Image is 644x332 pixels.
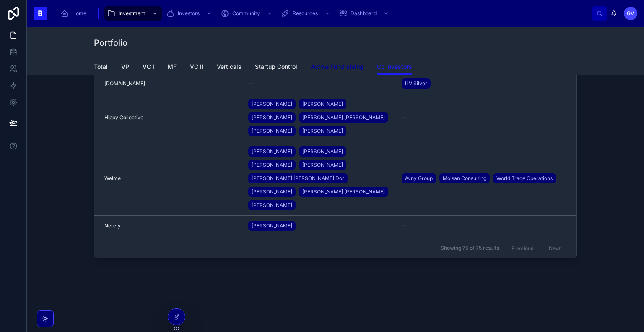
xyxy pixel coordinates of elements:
[252,222,292,229] span: [PERSON_NAME]
[299,112,388,123] a: [PERSON_NAME] [PERSON_NAME]
[94,37,127,49] h1: Portfolio
[248,80,396,87] a: --
[248,200,296,210] a: [PERSON_NAME]
[119,10,145,17] span: Investment
[104,175,238,182] a: Welme
[402,78,431,89] a: ILV Silver
[402,114,566,121] a: --
[72,10,86,17] span: Home
[168,59,177,76] a: MF
[441,245,499,251] span: Showing 75 of 75 results
[311,59,364,76] a: Active Fundraising
[248,187,296,197] a: [PERSON_NAME]
[299,146,346,157] a: [PERSON_NAME]
[217,63,241,71] span: Verticals
[402,77,566,90] a: ILV Silver
[402,222,407,229] span: --
[293,10,318,17] span: Resources
[493,173,556,183] a: World Trade Operations
[94,59,108,76] a: Total
[299,160,346,170] a: [PERSON_NAME]
[439,173,490,183] a: Molsan Consulting
[302,188,385,195] span: [PERSON_NAME] [PERSON_NAME]
[252,202,292,209] span: [PERSON_NAME]
[252,148,292,155] span: [PERSON_NAME]
[217,59,241,76] a: Verticals
[58,6,92,21] a: Home
[143,59,154,76] a: VC I
[377,59,412,75] a: Co Investors
[627,10,634,17] span: GV
[302,148,343,155] span: [PERSON_NAME]
[104,80,145,87] span: [DOMAIN_NAME]
[104,114,238,121] a: Hippy Collective
[252,162,292,168] span: [PERSON_NAME]
[252,188,292,195] span: [PERSON_NAME]
[402,172,566,185] a: Avny GroupMolsan ConsultingWorld Trade Operations
[248,80,253,87] span: --
[34,7,47,20] img: App logo
[218,6,277,21] a: Community
[377,63,412,71] span: Co Investors
[190,63,203,71] span: VC II
[255,59,297,76] a: Startup Control
[402,114,407,121] span: --
[104,80,238,87] a: [DOMAIN_NAME]
[402,222,566,229] a: --
[405,175,433,182] span: Avny Group
[299,187,388,197] a: [PERSON_NAME] [PERSON_NAME]
[104,6,162,21] a: Investment
[351,10,377,17] span: Dashboard
[443,175,486,182] span: Molsan Consulting
[302,114,385,121] span: [PERSON_NAME] [PERSON_NAME]
[255,63,297,71] span: Startup Control
[336,6,393,21] a: Dashboard
[104,114,143,121] span: Hippy Collective
[248,146,296,157] a: [PERSON_NAME]
[252,128,292,134] span: [PERSON_NAME]
[311,63,364,71] span: Active Fundraising
[104,175,121,182] span: Welme
[302,128,343,134] span: [PERSON_NAME]
[54,4,592,23] div: scrollable content
[248,99,296,109] a: [PERSON_NAME]
[121,63,129,71] span: VP
[178,10,200,17] span: Investors
[168,63,177,71] span: MF
[248,173,348,183] a: [PERSON_NAME] [PERSON_NAME] Dor
[299,126,346,136] a: [PERSON_NAME]
[94,63,108,71] span: Total
[164,6,216,21] a: Investors
[405,80,427,87] span: ILV Silver
[299,99,346,109] a: [PERSON_NAME]
[248,126,296,136] a: [PERSON_NAME]
[121,59,129,76] a: VP
[248,221,296,231] a: [PERSON_NAME]
[252,114,292,121] span: [PERSON_NAME]
[248,160,296,170] a: [PERSON_NAME]
[402,173,436,183] a: Avny Group
[143,63,154,71] span: VC I
[248,219,396,233] a: [PERSON_NAME]
[252,101,292,107] span: [PERSON_NAME]
[248,97,396,138] a: [PERSON_NAME][PERSON_NAME][PERSON_NAME][PERSON_NAME] [PERSON_NAME][PERSON_NAME][PERSON_NAME]
[104,222,121,229] span: Nerety
[232,10,260,17] span: Community
[248,145,396,212] a: [PERSON_NAME][PERSON_NAME][PERSON_NAME][PERSON_NAME][PERSON_NAME] [PERSON_NAME] Dor[PERSON_NAME][...
[496,175,553,182] span: World Trade Operations
[190,59,203,76] a: VC II
[302,162,343,168] span: [PERSON_NAME]
[248,112,296,123] a: [PERSON_NAME]
[104,222,238,229] a: Nerety
[302,101,343,107] span: [PERSON_NAME]
[278,6,335,21] a: Resources
[252,175,344,182] span: [PERSON_NAME] [PERSON_NAME] Dor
